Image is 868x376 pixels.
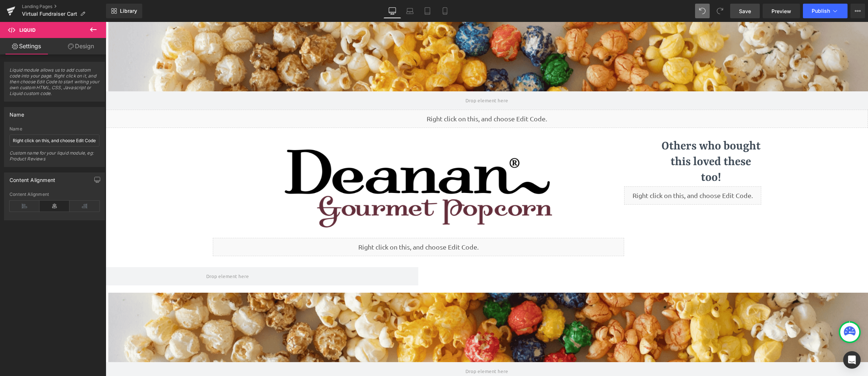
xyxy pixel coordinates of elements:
[10,126,99,132] div: Name
[401,4,419,18] a: Laptop
[739,7,751,15] span: Save
[803,4,848,18] button: Publish
[384,4,401,18] a: Desktop
[10,173,55,183] div: Content Alignment
[22,11,77,17] span: Virtual Fundraiser Cart
[419,4,436,18] a: Tablet
[10,150,99,167] div: Custom name for your liquid module, eg: Product Reviews
[843,351,861,369] div: Open Intercom Messenger
[22,4,106,10] a: Landing Pages
[713,4,727,18] button: Redo
[10,107,24,118] div: Name
[812,8,830,14] span: Publish
[555,117,656,164] h1: Others who bought this loved these too!
[850,4,865,18] button: More
[10,67,99,101] span: Liquid module allows us to add custom code into your page. Right click on it, and then choose Edi...
[120,8,137,14] span: Library
[54,38,107,54] a: Design
[19,27,35,33] span: Liquid
[695,4,710,18] button: Undo
[106,4,142,18] a: New Library
[436,4,454,18] a: Mobile
[763,4,800,18] a: Preview
[771,7,791,15] span: Preview
[10,192,99,197] div: Content Alignment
